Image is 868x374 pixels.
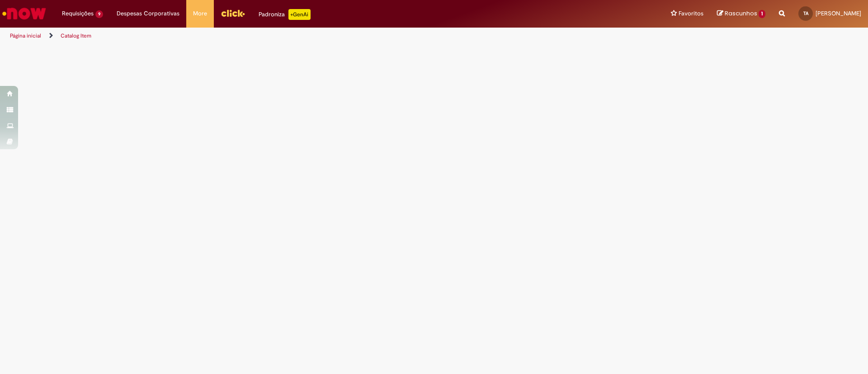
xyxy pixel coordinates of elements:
[61,32,91,39] a: Catalog Item
[1,5,47,23] img: ServiceNow
[288,9,311,20] p: +GenAi
[10,32,41,39] a: Página inicial
[117,9,179,18] span: Despesas Corporativas
[193,9,207,18] span: More
[95,10,103,18] span: 9
[759,10,765,18] span: 1
[62,9,94,18] span: Requisições
[816,9,861,17] span: [PERSON_NAME]
[221,6,245,20] img: click_logo_yellow_360x200.png
[725,9,757,18] span: Rascunhos
[717,9,765,18] a: Rascunhos
[259,9,311,20] div: Padroniza
[803,10,808,16] span: TA
[679,9,703,18] span: Favoritos
[7,28,572,44] ul: Trilhas de página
